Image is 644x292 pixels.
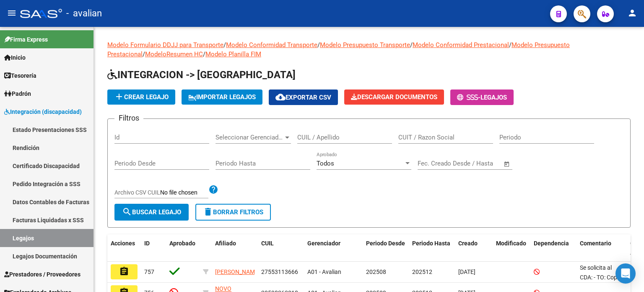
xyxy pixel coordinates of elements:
datatable-header-cell: CUIL [258,234,304,262]
div: Open Intercom Messenger [615,263,636,284]
button: Descargar Documentos [344,89,444,105]
span: Crear Legajo [114,93,169,101]
span: Aprobado [169,240,195,247]
span: A01 - Avalian [307,268,341,275]
input: Fecha inicio [418,160,452,167]
input: Fecha fin [459,160,500,167]
span: Seleccionar Gerenciador [216,134,283,141]
a: Modelo Formulario DDJJ para Transporte [107,41,223,49]
span: Tesorería [4,71,36,80]
button: Open calendar [502,159,512,169]
span: 202508 [366,268,386,275]
span: Periodo Desde [366,240,405,247]
datatable-header-cell: Afiliado [212,234,258,262]
datatable-header-cell: Modificado [493,234,530,262]
span: Buscar Legajo [122,208,181,216]
datatable-header-cell: Comentario [576,234,627,262]
button: Borrar Filtros [195,204,271,221]
mat-icon: person [627,8,637,18]
span: Borrar Filtros [203,208,263,216]
span: Descargar Documentos [351,93,437,101]
span: 27553113666 [261,268,298,275]
mat-icon: help [208,184,218,195]
a: Modelo Conformidad Prestacional [413,41,509,49]
button: Exportar CSV [269,89,338,105]
button: Buscar Legajo [114,204,189,221]
datatable-header-cell: ID [141,234,166,262]
span: Periodo Hasta [412,240,450,247]
span: IMPORTAR LEGAJOS [188,93,256,101]
datatable-header-cell: Creado [455,234,493,262]
span: Comentario [580,240,611,247]
mat-icon: cloud_download [275,92,286,102]
span: Todos [317,160,334,167]
datatable-header-cell: Aprobado [166,234,200,262]
button: Crear Legajo [107,89,175,105]
span: - [457,94,480,101]
mat-icon: menu [7,8,17,18]
span: Prestadores / Proveedores [4,270,80,279]
datatable-header-cell: Dependencia [530,234,576,262]
span: INTEGRACION -> [GEOGRAPHIC_DATA] [107,69,296,81]
a: Modelo Conformidad Transporte [226,41,317,49]
span: Archivo CSV CUIL [114,189,160,196]
span: Modificado [496,240,526,247]
a: ModeloResumen HC [145,50,203,58]
datatable-header-cell: Gerenciador [304,234,363,262]
span: Exportar CSV [275,94,331,101]
span: ID [144,240,150,247]
mat-icon: assignment [119,266,129,276]
datatable-header-cell: Periodo Hasta [409,234,455,262]
span: 757 [144,268,154,275]
span: CUIL [261,240,274,247]
span: Integración (discapacidad) [4,107,82,116]
span: Afiliado [215,240,236,247]
a: Modelo Planilla FIM [205,50,261,58]
span: Creado [458,240,478,247]
span: Legajos [480,94,507,101]
datatable-header-cell: Acciones [107,234,141,262]
input: Archivo CSV CUIL [160,189,208,197]
span: [PERSON_NAME] [215,268,260,275]
mat-icon: delete [203,207,213,217]
span: - avalian [66,4,102,23]
h3: Filtros [114,112,143,124]
span: Dependencia [534,240,569,247]
span: Padrón [4,89,31,98]
mat-icon: add [114,92,124,102]
span: Firma Express [4,35,48,44]
span: 202512 [412,268,432,275]
button: -Legajos [450,89,514,105]
button: IMPORTAR LEGAJOS [182,89,262,105]
a: Modelo Presupuesto Transporte [320,41,410,49]
span: Acciones [111,240,135,247]
mat-icon: search [122,207,132,217]
span: Gerenciador [307,240,340,247]
datatable-header-cell: Periodo Desde [363,234,409,262]
span: Se solicita al CDA: - TO: Copia póliza.- [580,264,622,290]
span: Inicio [4,53,26,62]
span: [DATE] [458,268,475,275]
